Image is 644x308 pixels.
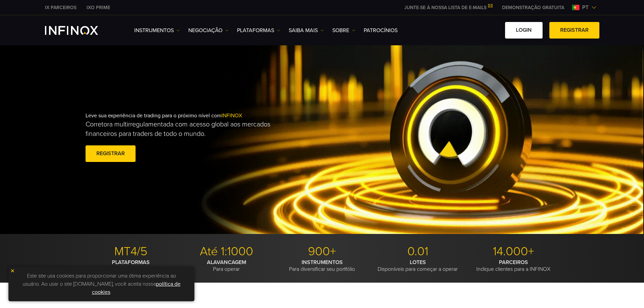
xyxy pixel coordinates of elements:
a: SOBRE [332,26,355,34]
a: Patrocínios [364,26,398,34]
a: INFINOX Logo [45,26,114,35]
p: Corretora multirregulamentada com acesso global aos mercados financeiros para traders de todo o m... [86,120,286,139]
strong: LOTES [410,259,426,266]
img: yellow close icon [10,268,15,273]
strong: PLATAFORMAS [112,259,150,266]
span: Go to slide 2 [320,224,324,228]
a: Instrumentos [134,26,180,34]
span: INFINOX [221,112,242,119]
a: Registrar [86,145,136,162]
p: Com ferramentas de trading modernas [86,259,176,273]
p: MT4/5 [86,244,176,259]
strong: INSTRUMENTOS [302,259,343,266]
a: Saiba mais [289,26,324,34]
p: Para operar [181,259,272,273]
a: INFINOX MENU [497,4,569,11]
span: pt [579,3,591,11]
p: 14.000+ [468,244,559,259]
a: NEGOCIAÇÃO [188,26,229,34]
a: JUNTE-SE À NOSSA LISTA DE E-MAILS [399,5,497,10]
p: Para diversificar seu portfólio [277,259,367,273]
a: Registrar [549,22,599,39]
p: Até 1:1000 [181,244,272,259]
a: PLATAFORMAS [237,26,280,34]
p: Disponíveis para começar a operar [373,259,463,273]
div: Leve sua experiência de trading para o próximo nível com [86,101,336,174]
a: INFINOX [40,4,81,11]
p: Indique clientes para a INFINOX [468,259,559,273]
p: Este site usa cookies para proporcionar uma ótima experiência ao usuário. Ao usar o site [DOMAIN_... [12,270,191,298]
p: 0.01 [373,244,463,259]
a: Login [505,22,543,39]
p: 900+ [277,244,367,259]
span: Go to slide 3 [327,224,331,228]
strong: ALAVANCAGEM [207,259,246,266]
a: INFINOX [81,4,115,11]
strong: PARCEIROS [499,259,528,266]
span: Go to slide 1 [313,224,317,228]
